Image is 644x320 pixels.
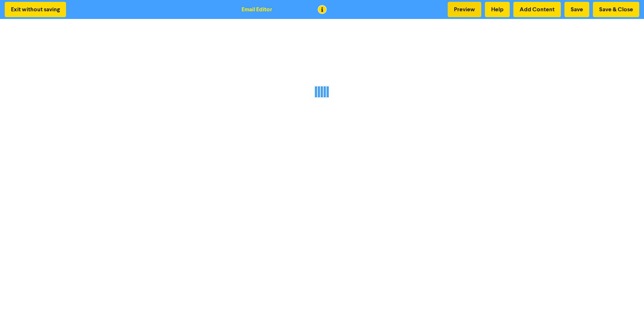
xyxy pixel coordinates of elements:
iframe: Chat Widget [608,285,644,320]
button: Save & Close [593,2,639,17]
button: Save [564,2,589,17]
div: Email Editor [242,5,272,14]
button: Add Content [513,2,561,17]
button: Exit without saving [5,2,66,17]
button: Preview [448,2,481,17]
button: Help [485,2,510,17]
